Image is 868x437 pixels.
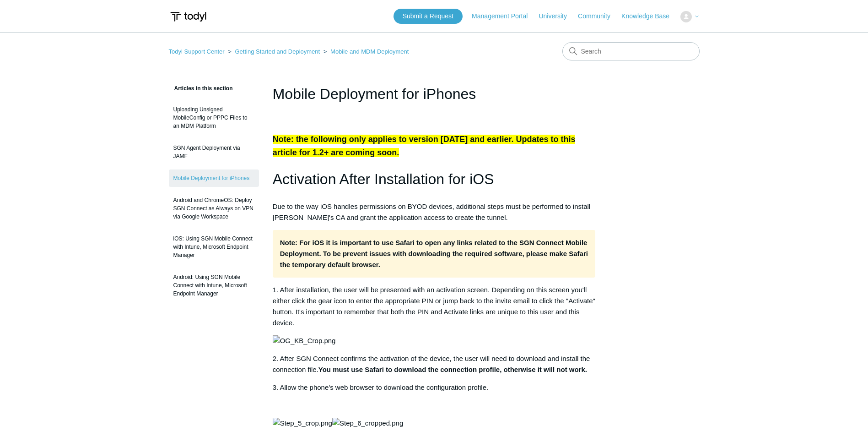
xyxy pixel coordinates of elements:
[280,239,588,268] strong: For iOS it is important to use Safari to open any links related to the SGN Connect Mobile Deploym...
[273,135,576,157] span: Note: the following only applies to version [DATE] and earlier. Updates to this article for 1.2+ ...
[273,286,595,327] span: 1. After installation, the user will be presented with an activation screen. Depending on this sc...
[539,11,576,21] a: University
[169,230,259,264] a: iOS: Using SGN Mobile Connect with Intune, Microsoft Endpoint Manager
[169,48,225,55] a: Todyl Support Center
[235,48,320,55] a: Getting Started and Deployment
[169,169,259,187] a: Mobile Deployment for iPhones
[332,418,403,429] img: Step_6_cropped.png
[472,11,537,21] a: Management Portal
[322,48,409,55] li: Mobile and MDM Deployment
[169,191,259,225] a: Android and ChromeOS: Deploy SGN Connect as Always on VPN via Google Workspace
[318,366,587,373] strong: You must use Safari to download the connection profile, otherwise it will not work.
[273,335,336,346] img: OG_KB_Crop.png
[273,83,596,105] h1: Mobile Deployment for iPhones
[578,11,620,21] a: Community
[394,9,463,24] a: Submit a Request
[330,48,409,55] a: Mobile and MDM Deployment
[273,171,494,187] span: Activation After Installation for iOS
[169,48,226,55] li: Todyl Support Center
[169,139,259,165] a: SGN Agent Deployment via JAMF
[169,85,233,92] span: Articles in this section
[273,355,590,373] span: 2. After SGN Connect confirms the activation of the device, the user will need to download and in...
[280,239,297,246] strong: Note:
[273,202,591,221] span: Due to the way iOS handles permissions on BYOD devices, additional steps must be performed to ins...
[226,48,322,55] li: Getting Started and Deployment
[562,42,700,60] input: Search
[169,101,259,135] a: Uploading Unsigned MobileConfig or PPPC Files to an MDM Platform
[273,383,489,391] span: 3. Allow the phone's web browser to download the configuration profile.
[273,418,332,429] img: Step_5_crop.png
[621,11,679,21] a: Knowledge Base
[169,268,259,302] a: Android: Using SGN Mobile Connect with Intune, Microsoft Endpoint Manager
[169,8,208,25] img: Todyl Support Center Help Center home page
